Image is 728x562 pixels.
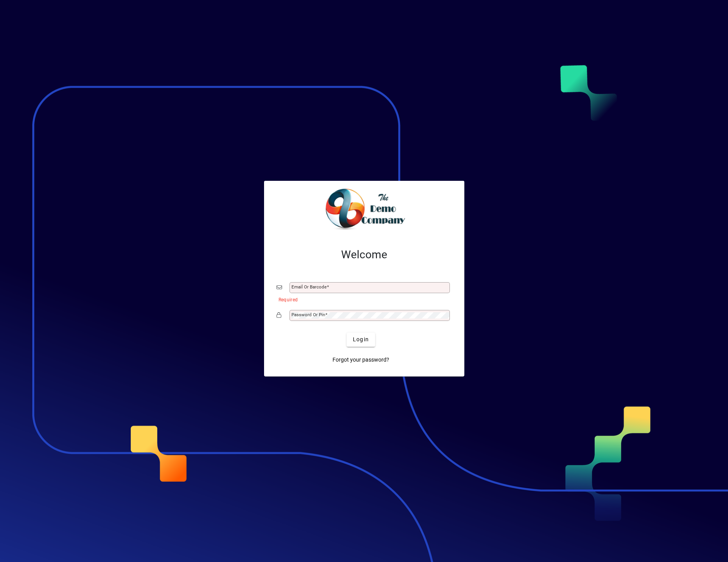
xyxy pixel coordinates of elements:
span: Forgot your password? [333,356,389,364]
mat-label: Password or Pin [291,312,325,317]
a: Forgot your password? [329,353,392,367]
mat-error: Required [279,295,446,303]
button: Login [347,333,375,347]
h2: Welcome [277,248,452,261]
span: Login [353,335,369,344]
mat-label: Email or Barcode [291,284,327,290]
